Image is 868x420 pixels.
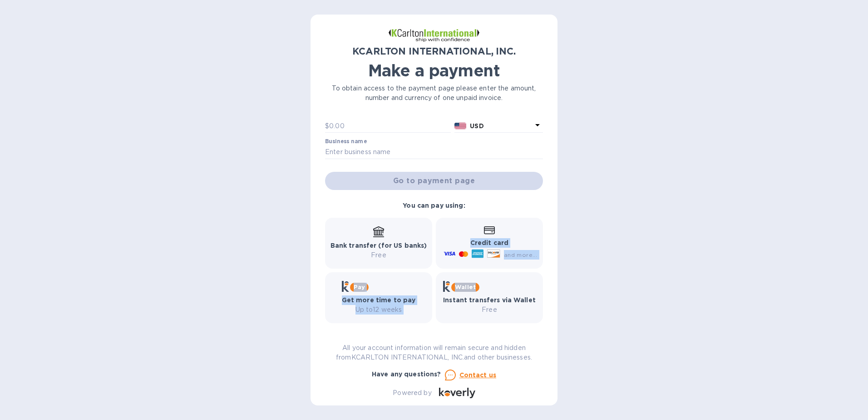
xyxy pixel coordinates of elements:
[352,45,515,57] b: KCARLTON INTERNATIONAL, INC.
[342,305,416,315] p: Up to 12 weeks
[504,251,537,258] span: and more...
[470,122,483,130] b: USD
[443,296,536,304] b: Instant transfers via Wallet
[325,145,543,159] input: Enter business name
[329,119,451,133] input: 0.00
[330,250,427,260] p: Free
[454,123,467,129] img: USD
[325,61,543,80] h1: Make a payment
[470,239,508,246] b: Credit card
[325,121,329,131] p: $
[403,202,465,209] b: You can pay using:
[325,343,543,362] p: All your account information will remain secure and hidden from KCARLTON INTERNATIONAL, INC. and ...
[459,371,497,379] u: Contact us
[372,370,441,378] b: Have any questions?
[354,284,365,290] b: Pay
[393,388,431,398] p: Powered by
[342,296,416,304] b: Get more time to pay
[443,305,536,315] p: Free
[455,284,476,290] b: Wallet
[325,139,367,144] label: Business name
[325,84,543,103] p: To obtain access to the payment page please enter the amount, number and currency of one unpaid i...
[330,242,427,249] b: Bank transfer (for US banks)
